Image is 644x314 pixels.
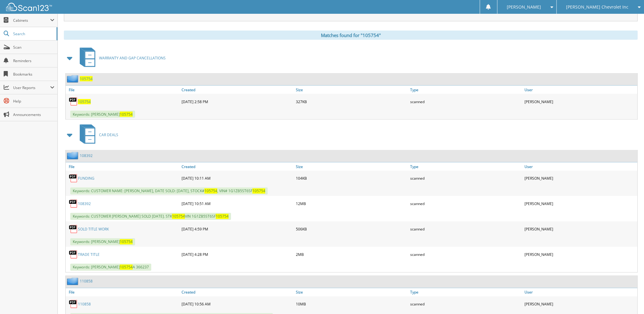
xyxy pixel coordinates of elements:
[66,163,180,171] a: File
[120,112,133,117] span: 105754
[69,174,78,183] img: PDF.png
[523,95,638,108] div: [PERSON_NAME]
[13,85,50,90] span: User Reports
[13,72,54,77] span: Bookmarks
[69,250,78,259] img: PDF.png
[13,18,50,23] span: Cabinets
[294,95,409,108] div: 327KB
[66,288,180,297] a: File
[409,249,523,261] div: scanned
[67,278,80,285] img: folder2.png
[78,302,91,307] a: 110858
[69,199,78,208] img: PDF.png
[180,172,294,185] div: [DATE] 10:11 AM
[566,5,629,9] span: [PERSON_NAME] Chevrolet Inc
[67,75,80,83] img: folder2.png
[294,163,409,171] a: Size
[78,201,91,207] a: 108392
[80,153,93,158] a: 108392
[523,249,638,261] div: [PERSON_NAME]
[80,279,93,284] a: 110858
[180,298,294,310] div: [DATE] 10:56 AM
[294,298,409,310] div: 10MB
[70,111,135,118] span: Keywords: [PERSON_NAME]
[294,172,409,185] div: 104KB
[80,76,93,81] a: 105754
[99,55,166,61] span: WARRANTY AND GAP CANCELLATIONS
[180,95,294,108] div: [DATE] 2:58 PM
[216,214,229,219] span: 105754
[120,239,133,245] span: 105754
[409,198,523,210] div: scanned
[78,227,109,232] a: SOLD TITLE WORK
[13,99,54,104] span: Help
[523,288,638,297] a: User
[180,198,294,210] div: [DATE] 10:51 AM
[523,198,638,210] div: [PERSON_NAME]
[180,86,294,94] a: Created
[6,3,52,11] img: scan123-logo-white.svg
[507,5,541,9] span: [PERSON_NAME]
[70,213,231,220] span: Keywords: CUSTOMER [PERSON_NAME] SOLD [DATE]. STK VIN 1G1ZB5ST6SF
[294,249,409,261] div: 2MB
[67,152,80,159] img: folder2.png
[70,238,135,245] span: Keywords: [PERSON_NAME]
[13,31,53,36] span: Search
[613,285,644,314] iframe: Chat Widget
[99,132,118,137] span: CAR DEALS
[180,223,294,235] div: [DATE] 4:59 PM
[180,249,294,261] div: [DATE] 4:28 PM
[13,112,54,117] span: Announcements
[523,298,638,310] div: [PERSON_NAME]
[180,288,294,297] a: Created
[523,86,638,94] a: User
[13,58,54,63] span: Reminders
[64,31,638,40] div: Matches found for "105754"
[69,300,78,309] img: PDF.png
[409,172,523,185] div: scanned
[70,188,268,195] span: Keywords: CUSTOMER NAME: [PERSON_NAME], DATE SOLD: [DATE], STOCK# , VIN# 1G1ZB5ST6SF
[180,163,294,171] a: Created
[78,99,91,104] a: 105754
[172,214,185,219] span: 105754
[66,86,180,94] a: File
[294,223,409,235] div: 506KB
[294,86,409,94] a: Size
[252,189,265,194] span: 105754
[523,172,638,185] div: [PERSON_NAME]
[409,86,523,94] a: Type
[78,176,94,181] a: FUNDING
[76,46,166,70] a: WARRANTY AND GAP CANCELLATIONS
[69,225,78,234] img: PDF.png
[409,298,523,310] div: scanned
[409,163,523,171] a: Type
[294,198,409,210] div: 12MB
[294,288,409,297] a: Size
[70,264,151,271] span: Keywords: [PERSON_NAME] A 366237
[523,163,638,171] a: User
[76,123,118,147] a: CAR DEALS
[409,223,523,235] div: scanned
[120,265,133,270] span: 105754
[69,97,78,106] img: PDF.png
[409,288,523,297] a: Type
[13,45,54,50] span: Scan
[409,95,523,108] div: scanned
[78,252,100,257] a: TRADE TITLE
[523,223,638,235] div: [PERSON_NAME]
[204,189,217,194] span: 105754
